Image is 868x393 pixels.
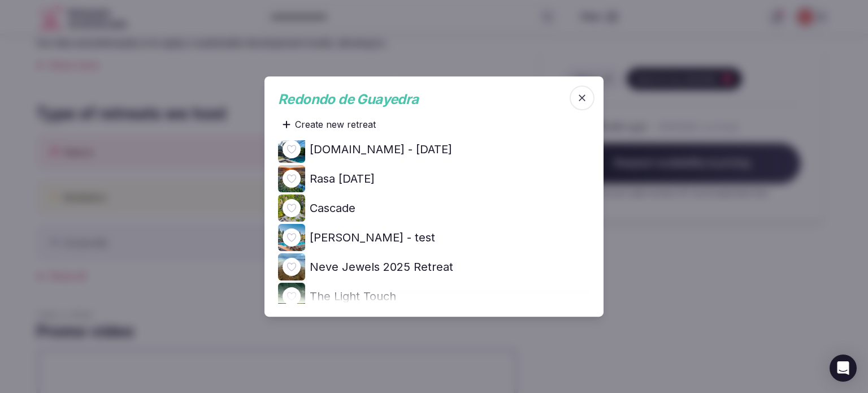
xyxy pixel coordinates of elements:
h4: [PERSON_NAME] - test [310,230,435,245]
span: Redondo de Guayedra [278,91,419,107]
h4: Rasa [DATE] [310,171,375,187]
h4: Cascade [310,200,355,216]
h4: Neve Jewels 2025 Retreat [310,259,453,275]
img: Top retreat image for the retreat: Neve Jewels 2025 Retreat [278,253,305,280]
div: Create new retreat [278,113,380,136]
img: Top retreat image for the retreat: moveinside.it - April 2026 [278,136,305,163]
img: Top retreat image for the retreat: Cascade [278,195,305,222]
h4: [DOMAIN_NAME] - [DATE] [310,141,452,157]
img: Top retreat image for the retreat: The Light Touch [278,283,305,310]
img: Top retreat image for the retreat: Joanna - test [278,224,305,251]
img: Top retreat image for the retreat: Rasa July 2025 [278,165,305,192]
